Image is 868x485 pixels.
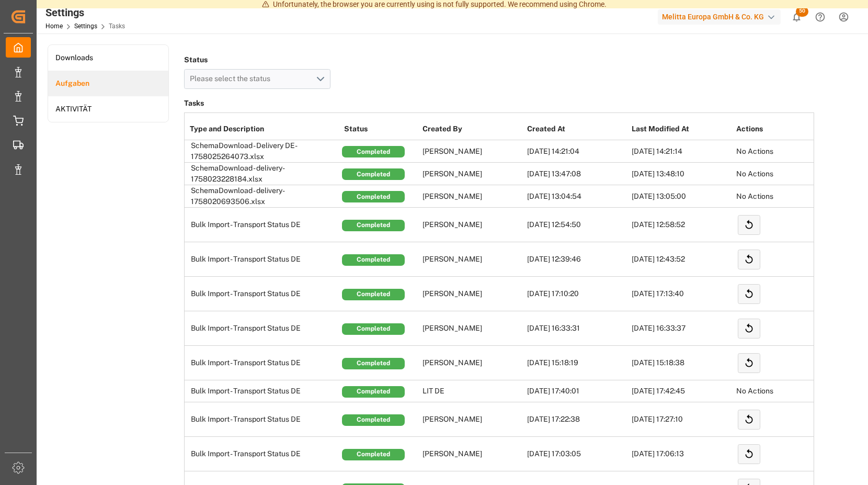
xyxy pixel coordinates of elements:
[796,6,808,17] span: 50
[342,386,405,398] div: Completed
[45,22,63,30] a: Home
[785,5,808,29] button: show 50 new notifications
[658,9,781,25] div: Melitta Europa GmbH & Co. KG
[524,163,629,185] td: [DATE] 13:47:08
[524,402,629,437] td: [DATE] 17:22:38
[190,74,276,83] span: Please select the status
[342,254,405,266] div: Completed
[808,5,832,29] button: Help Center
[342,414,405,426] div: Completed
[420,437,524,471] td: [PERSON_NAME]
[342,289,405,300] div: Completed
[420,163,524,185] td: [PERSON_NAME]
[184,96,814,111] h3: Tasks
[185,380,341,402] td: Bulk Import - Transport Status DE
[185,118,341,140] th: Type and Description
[420,185,524,208] td: [PERSON_NAME]
[524,118,629,140] th: Created At
[342,358,405,369] div: Completed
[420,118,524,140] th: Created By
[629,208,734,242] td: [DATE] 12:58:52
[185,311,341,346] td: Bulk Import - Transport Status DE
[420,380,524,402] td: LIT DE
[629,402,734,437] td: [DATE] 17:27:10
[629,185,734,208] td: [DATE] 13:05:00
[420,242,524,277] td: [PERSON_NAME]
[48,96,168,122] a: AKTIVITÄT
[658,7,785,27] button: Melitta Europa GmbH & Co. KG
[524,140,629,163] td: [DATE] 14:21:04
[629,163,734,185] td: [DATE] 13:48:10
[48,45,168,71] a: Downloads
[524,242,629,277] td: [DATE] 12:39:46
[342,220,405,231] div: Completed
[736,170,773,178] span: No Actions
[524,277,629,311] td: [DATE] 17:10:20
[736,192,773,200] span: No Actions
[184,69,330,89] button: open menu
[629,242,734,277] td: [DATE] 12:43:52
[524,311,629,346] td: [DATE] 16:33:31
[185,346,341,380] td: Bulk Import - Transport Status DE
[342,323,405,335] div: Completed
[185,437,341,471] td: Bulk Import - Transport Status DE
[734,118,838,140] th: Actions
[184,52,330,67] h4: Status
[629,277,734,311] td: [DATE] 17:13:40
[341,118,420,140] th: Status
[524,437,629,471] td: [DATE] 17:03:05
[342,168,405,180] div: Completed
[629,140,734,163] td: [DATE] 14:21:14
[342,191,405,202] div: Completed
[524,346,629,380] td: [DATE] 15:18:19
[185,242,341,277] td: Bulk Import - Transport Status DE
[420,277,524,311] td: [PERSON_NAME]
[185,277,341,311] td: Bulk Import - Transport Status DE
[736,387,773,395] span: No Actions
[185,140,341,163] td: SchemaDownload - Delivery DE-1758025264073.xlsx
[342,449,405,460] div: Completed
[342,146,405,157] div: Completed
[420,208,524,242] td: [PERSON_NAME]
[420,402,524,437] td: [PERSON_NAME]
[420,311,524,346] td: [PERSON_NAME]
[629,311,734,346] td: [DATE] 16:33:37
[185,185,341,208] td: SchemaDownload - delivery-1758020693506.xlsx
[629,118,734,140] th: Last Modified At
[524,185,629,208] td: [DATE] 13:04:54
[524,208,629,242] td: [DATE] 12:54:50
[420,346,524,380] td: [PERSON_NAME]
[185,402,341,437] td: Bulk Import - Transport Status DE
[185,208,341,242] td: Bulk Import - Transport Status DE
[48,71,168,96] a: Aufgaben
[629,346,734,380] td: [DATE] 15:18:38
[185,163,341,185] td: SchemaDownload - delivery-1758023228184.xlsx
[420,140,524,163] td: [PERSON_NAME]
[629,437,734,471] td: [DATE] 17:06:13
[74,22,97,30] a: Settings
[524,380,629,402] td: [DATE] 17:40:01
[629,380,734,402] td: [DATE] 17:42:45
[736,147,773,155] span: No Actions
[45,5,125,20] div: Settings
